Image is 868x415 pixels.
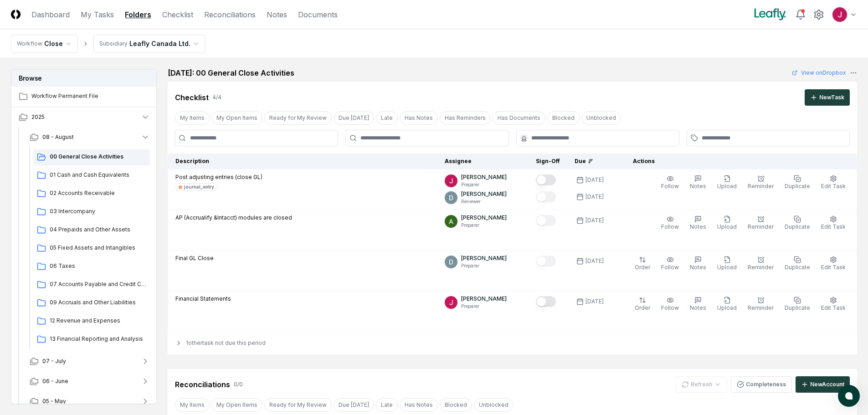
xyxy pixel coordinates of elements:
h3: Browse [11,70,156,87]
button: Unblocked [581,111,621,125]
button: Mark complete [536,174,556,185]
span: Notes [690,304,706,311]
button: Reminder [746,214,776,233]
a: Reconciliations [204,9,256,20]
button: Notes [688,214,708,233]
button: Edit Task [819,214,847,233]
button: Due Today [334,398,374,412]
button: Upload [715,214,739,233]
span: Reminder [748,264,774,271]
img: ACg8ocLeIi4Jlns6Fsr4lO0wQ1XJrFQvF4yUjbLrd1AsCAOmrfa1KQ=s96-c [445,256,457,268]
a: Notes [267,9,287,20]
span: 12 Revenue and Expenses [50,317,146,325]
span: Follow [661,223,679,230]
button: Duplicate [783,295,812,314]
button: Duplicate [783,254,812,273]
button: Follow [659,295,681,314]
h2: [DATE]: 00 General Close Activities [168,67,294,78]
a: View onDropbox [792,69,846,77]
img: ACg8ocJfBSitaon9c985KWe3swqK2kElzkAv-sHk65QWxGQz4ldowg=s96-c [445,296,457,309]
button: 2025 [11,107,157,127]
button: Mark complete [536,215,556,226]
a: Folders [125,9,151,20]
th: Assignee [437,154,529,169]
p: Preparer [461,262,507,269]
button: Late [376,398,398,412]
a: Checklist [162,9,193,20]
a: Workflow Permanent File [11,87,157,107]
div: [DATE] [586,193,604,201]
button: Completeness [731,376,792,393]
button: Upload [715,295,739,314]
span: 05 Fixed Assets and Intangibles [50,244,146,252]
span: 06 - June [42,377,68,385]
th: Description [168,154,438,169]
button: Late [376,111,398,125]
a: 09 Accruals and Other Liabilities [33,295,150,311]
span: Upload [717,183,737,190]
button: Notes [688,173,708,192]
span: Reminder [748,223,774,230]
button: 07 - July [22,351,157,371]
button: Has Documents [493,111,545,125]
div: Workflow [17,40,42,48]
button: Edit Task [819,254,847,273]
span: 05 - May [42,397,66,405]
p: Final GL Close [175,254,214,262]
span: 03 Intercompany [50,207,146,215]
p: Preparer [461,222,507,229]
a: Dashboard [31,9,70,20]
button: Follow [659,254,681,273]
button: Mark complete [536,191,556,202]
a: 05 Fixed Assets and Intangibles [33,240,150,256]
span: Workflow Permanent File [31,92,150,100]
span: 07 Accounts Payable and Credit Cards [50,280,146,288]
button: Notes [688,254,708,273]
p: AP (Accrualify &Intacct) modules are closed [175,214,292,222]
p: [PERSON_NAME] [461,173,507,181]
button: Duplicate [783,214,812,233]
div: New Task [819,93,844,102]
button: My Items [175,111,210,125]
button: NewTask [805,89,850,106]
span: Duplicate [785,223,810,230]
p: Post adjusting entries (close GL) [175,173,262,181]
span: 00 General Close Activities [50,153,146,161]
a: Documents [298,9,338,20]
button: Ready for My Review [264,398,332,412]
p: Reviewer [461,198,507,205]
button: 05 - May [22,391,157,411]
div: [DATE] [586,216,604,225]
button: My Open Items [211,111,262,125]
button: Due Today [334,111,374,125]
button: Unblocked [474,398,514,412]
img: ACg8ocKKg2129bkBZaX4SAoUQtxLaQ4j-f2PQjMuak4pDCyzCI-IvA=s96-c [445,215,457,228]
span: Follow [661,183,679,190]
button: Upload [715,173,739,192]
div: 0 / 0 [234,380,243,389]
button: Order [633,254,652,273]
span: 02 Accounts Receivable [50,189,146,197]
button: Reminder [746,295,776,314]
button: atlas-launcher [838,385,860,407]
button: 08 - August [22,127,157,147]
nav: breadcrumb [11,35,205,53]
div: 1 other task not due this period [168,332,857,354]
span: Edit Task [821,223,846,230]
span: 01 Cash and Cash Equivalents [50,171,146,179]
a: 01 Cash and Cash Equivalents [33,167,150,184]
span: Upload [717,304,737,311]
button: Reminder [746,254,776,273]
button: My Items [175,398,210,412]
p: [PERSON_NAME] [461,295,507,303]
img: ACg8ocJfBSitaon9c985KWe3swqK2kElzkAv-sHk65QWxGQz4ldowg=s96-c [832,7,847,22]
div: Actions [626,157,850,165]
button: Has Notes [400,398,438,412]
span: Edit Task [821,264,846,271]
button: Reminder [746,173,776,192]
button: Mark complete [536,296,556,307]
span: 13 Financial Reporting and Analysis [50,335,146,343]
button: Notes [688,295,708,314]
div: journal_entry [184,184,214,190]
div: Subsidiary [99,40,128,48]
